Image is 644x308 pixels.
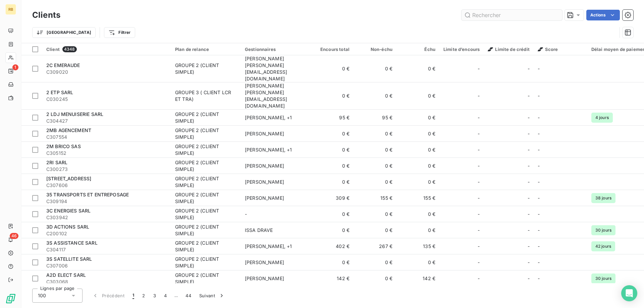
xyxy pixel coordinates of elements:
[46,118,167,124] span: C304427
[478,243,480,250] span: -
[12,64,18,70] span: 1
[591,193,615,203] span: 38 jours
[396,174,439,190] td: 0 €
[245,179,284,185] span: [PERSON_NAME]
[478,65,480,72] span: -
[245,131,284,136] span: [PERSON_NAME]
[354,158,396,174] td: 0 €
[538,179,540,185] span: -
[586,10,620,20] button: Actions
[478,259,480,266] span: -
[46,176,91,181] span: [STREET_ADDRESS]
[478,179,480,185] span: -
[528,130,530,137] span: -
[538,131,540,136] span: -
[396,238,439,254] td: 135 €
[128,289,138,303] button: 1
[10,233,18,239] span: 46
[528,275,530,282] span: -
[528,259,530,266] span: -
[528,211,530,218] span: -
[311,270,354,287] td: 142 €
[88,289,128,303] button: Précédent
[245,227,273,233] span: ISSA DRAVE
[528,146,530,153] span: -
[478,93,480,99] span: -
[311,126,354,142] td: 0 €
[396,190,439,206] td: 155 €
[528,243,530,250] span: -
[46,272,86,278] span: A2D ELECT SARL
[528,65,530,72] span: -
[311,238,354,254] td: 402 €
[245,163,284,169] span: [PERSON_NAME]
[311,82,354,110] td: 0 €
[245,243,307,250] div: [PERSON_NAME] , + 1
[175,47,237,52] div: Plan de relance
[396,270,439,287] td: 142 €
[396,82,439,110] td: 0 €
[478,114,480,121] span: -
[245,56,287,81] span: [PERSON_NAME] [PERSON_NAME][EMAIL_ADDRESS][DOMAIN_NAME]
[354,222,396,238] td: 0 €
[46,262,167,269] span: C307006
[311,55,354,82] td: 0 €
[396,110,439,126] td: 0 €
[478,227,480,234] span: -
[175,207,237,221] div: GROUPE 2 (CLIENT SIMPLE)
[245,275,284,281] span: [PERSON_NAME]
[245,83,287,109] span: [PERSON_NAME] [PERSON_NAME][EMAIL_ADDRESS][DOMAIN_NAME]
[354,142,396,158] td: 0 €
[311,206,354,222] td: 0 €
[46,214,167,221] span: C303942
[538,227,540,233] span: -
[46,230,167,237] span: C200102
[46,127,91,133] span: 2MB AGENCEMENT
[538,195,540,201] span: -
[32,9,60,21] h3: Clients
[62,46,77,52] span: 4348
[528,163,530,169] span: -
[354,82,396,110] td: 0 €
[538,211,540,217] span: -
[104,27,135,38] button: Filtrer
[354,238,396,254] td: 267 €
[528,227,530,234] span: -
[46,166,167,173] span: C300273
[488,47,529,52] span: Limite de crédit
[46,246,167,253] span: C304117
[175,62,237,75] div: GROUPE 2 (CLIENT SIMPLE)
[175,224,237,237] div: GROUPE 2 (CLIENT SIMPLE)
[195,289,229,303] button: Suivant
[5,293,16,304] img: Logo LeanPay
[591,241,615,251] span: 42 jours
[396,206,439,222] td: 0 €
[38,292,46,299] span: 100
[46,160,67,165] span: 2RI SARL
[46,240,98,246] span: 3S ASSISTANCE SARL
[311,158,354,174] td: 0 €
[538,47,558,52] span: Score
[5,4,16,15] div: RB
[528,93,530,99] span: -
[538,93,540,99] span: -
[354,190,396,206] td: 155 €
[175,240,237,253] div: GROUPE 2 (CLIENT SIMPLE)
[175,143,237,157] div: GROUPE 2 (CLIENT SIMPLE)
[396,142,439,158] td: 0 €
[160,289,171,303] button: 4
[311,142,354,158] td: 0 €
[46,192,129,197] span: 35 TRANSPORTS ET ENTREPOSAGE
[46,150,167,157] span: C305152
[46,256,92,262] span: 3S SATELLITE SARL
[175,191,237,205] div: GROUPE 2 (CLIENT SIMPLE)
[132,292,134,299] span: 1
[46,111,103,117] span: 2 LDJ MENUISERIE SARL
[149,289,160,303] button: 3
[538,275,540,281] span: -
[591,113,613,123] span: 4 jours
[443,47,480,52] div: Limite d’encours
[46,96,167,103] span: C030245
[538,163,540,169] span: -
[478,275,480,282] span: -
